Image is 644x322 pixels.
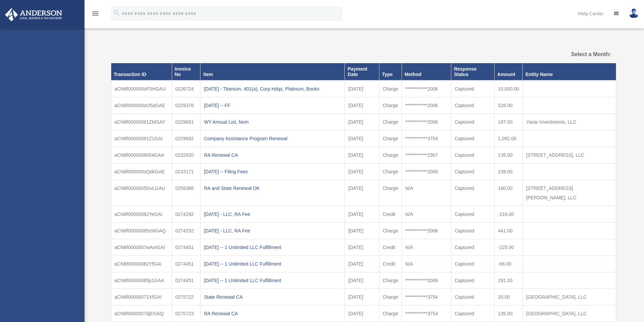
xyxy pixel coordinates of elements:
td: 239.00 [495,164,523,180]
td: aCN6f000000oO5aGAE [111,97,172,114]
td: Credit [379,239,402,256]
div: Company Assistance Program Renewal [204,134,341,143]
td: Captured [451,180,494,206]
th: Entity Name [523,63,616,80]
label: Select a Month: [537,50,611,59]
td: [DATE] [345,206,379,223]
td: -216.00 [495,206,523,223]
td: aCN6f00000082YfGAI [111,256,172,272]
td: Captured [451,256,494,272]
td: aCN6f0000005GvLGAU [111,180,172,206]
td: [STREET_ADDRESS], LLC [523,147,616,164]
td: [STREET_ADDRESS][PERSON_NAME], LLC [523,180,616,206]
td: aCN6f0000007djEGAQ [111,305,172,322]
td: -225.00 [495,239,523,256]
td: Charge [379,289,402,305]
td: Captured [451,206,494,223]
div: [DATE] - Titanium, 401(a), Corp Hdqs, Platinum, Books [204,84,341,94]
td: [DATE] [345,272,379,289]
td: 0226724 [172,80,200,97]
td: [DATE] [345,289,379,305]
th: Payment Date [345,63,379,80]
td: Charge [379,164,402,180]
td: N/A [402,239,451,256]
td: Charge [379,114,402,130]
td: Yasar Investments, LLC [523,114,616,130]
td: N/A [402,206,451,223]
th: Amount [495,63,523,80]
div: [DATE] -- 1 Unlimited LLC Fulfillment [204,276,341,285]
td: Charge [379,305,402,322]
th: Method [402,63,451,80]
td: Captured [451,305,494,322]
th: Response Status [451,63,494,80]
td: 0229376 [172,97,200,114]
td: Captured [451,164,494,180]
th: Item [200,63,345,80]
div: State Renewal CA [204,292,341,302]
td: Charge [379,180,402,206]
td: 0233171 [172,164,200,180]
td: aCN6f00000071XfGAI [111,289,172,305]
td: Captured [451,80,494,97]
td: Captured [451,114,494,130]
td: N/A [402,180,451,206]
td: Credit [379,256,402,272]
td: 0274451 [172,256,200,272]
td: [DATE] [345,80,379,97]
div: [DATE] -- FF [204,101,341,110]
td: 0275722 [172,289,200,305]
td: -66.00 [495,256,523,272]
div: [DATE] -- Filing Fees [204,167,341,176]
td: [DATE] [345,130,379,147]
td: 0229682 [172,130,200,147]
td: 441.00 [495,223,523,239]
td: 10,000.00 [495,80,523,97]
div: RA and State Renewal OK [204,183,341,193]
td: Captured [451,223,494,239]
th: Invoice No [172,63,200,80]
td: aCN6f000000oQdkGAE [111,164,172,180]
td: Captured [451,289,494,305]
td: [DATE] [345,180,379,206]
div: RA Renewal CA [204,309,341,318]
td: 528.00 [495,97,523,114]
div: [DATE] -- 1 Unlimited LLC Fulfillment [204,243,341,252]
td: Charge [379,97,402,114]
td: Captured [451,147,494,164]
td: aCN6f00000085zMGAQ [111,223,172,239]
td: 0274451 [172,239,200,256]
td: [GEOGRAPHIC_DATA], LLC [523,305,616,322]
td: aCN6f00000085p1GAA [111,272,172,289]
td: aCN6f00000081ZMGAY [111,114,172,130]
td: 135.00 [495,305,523,322]
th: Transaction ID [111,63,172,80]
td: Captured [451,272,494,289]
td: Charge [379,272,402,289]
td: 135.00 [495,147,523,164]
td: aCN6f00000082YeGAI [111,206,172,223]
td: [DATE] [345,256,379,272]
td: 0229681 [172,114,200,130]
td: 0274451 [172,272,200,289]
div: [DATE] - LLC, RA Fee [204,209,341,219]
img: User Pic [629,8,639,18]
td: [DATE] [345,239,379,256]
td: Credit [379,206,402,223]
div: RA Renewal CA [204,150,341,160]
td: Charge [379,130,402,147]
td: [DATE] [345,164,379,180]
td: 0275723 [172,305,200,322]
a: menu [91,12,99,18]
td: aCN6f0000008054GAA [111,147,172,164]
td: 187.00 [495,114,523,130]
td: 0258386 [172,180,200,206]
td: [DATE] [345,97,379,114]
td: 291.00 [495,272,523,289]
th: Type [379,63,402,80]
td: 1,092.00 [495,130,523,147]
td: Captured [451,130,494,147]
td: [DATE] [345,114,379,130]
td: 0274292 [172,206,200,223]
td: [GEOGRAPHIC_DATA], LLC [523,289,616,305]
